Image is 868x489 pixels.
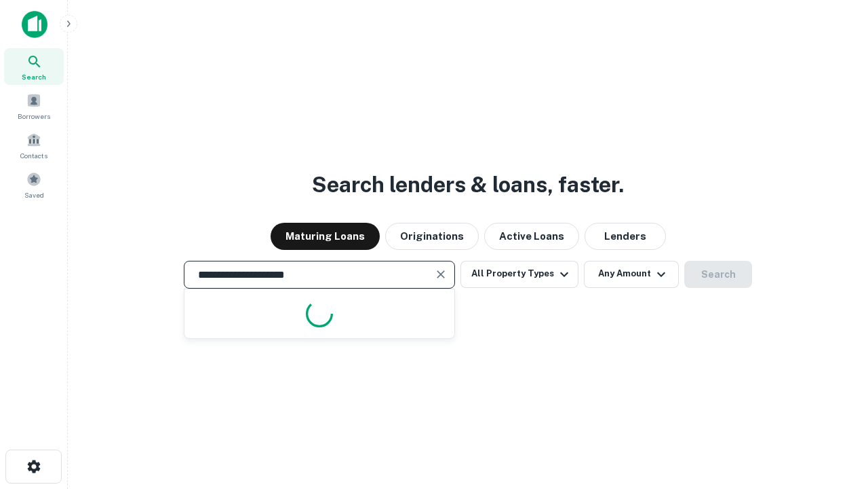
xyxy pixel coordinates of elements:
[271,223,380,250] button: Maturing Loans
[431,265,450,284] button: Clear
[22,71,46,82] span: Search
[484,223,579,250] button: Active Loans
[4,48,64,85] a: Search
[4,88,64,124] a: Borrowers
[18,111,50,122] span: Borrowers
[4,127,64,164] a: Contacts
[20,150,47,161] span: Contacts
[585,223,666,250] button: Lenders
[24,189,44,200] span: Saved
[385,223,479,250] button: Originations
[584,261,679,288] button: Any Amount
[800,380,868,446] iframe: Chat Widget
[4,166,64,203] a: Saved
[312,168,624,201] h3: Search lenders & loans, faster.
[22,11,47,38] img: capitalize-icon.png
[460,261,578,288] button: All Property Types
